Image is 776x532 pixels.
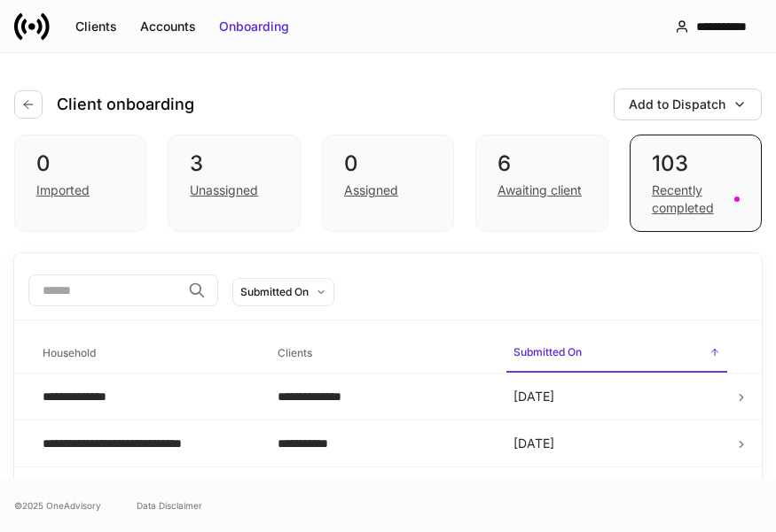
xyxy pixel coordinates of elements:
div: Clients [75,18,117,35]
div: Accounts [140,18,196,35]
div: Imported [36,181,90,199]
td: [DATE] [499,374,734,420]
div: 3Unassigned [168,135,300,232]
span: Clients [270,335,491,372]
button: Clients [64,12,129,41]
div: 0 [36,150,124,178]
div: Submitted On [240,283,309,300]
span: Submitted On [506,335,727,373]
button: Onboarding [208,12,301,41]
h4: Client onboarding [57,94,194,115]
div: Onboarding [219,18,289,35]
div: Awaiting client [498,181,582,199]
a: Data Disclaimer [137,498,202,513]
h6: Submitted On [513,343,582,360]
div: 103Recently completed [630,135,762,232]
div: Add to Dispatch [629,96,725,113]
div: Unassigned [190,181,258,199]
button: Submitted On [232,278,334,306]
button: Add to Dispatch [614,89,762,120]
h6: Clients [278,344,312,361]
span: © 2025 OneAdvisory [14,498,101,513]
div: 103 [652,150,740,178]
div: 0 [344,150,432,178]
button: Accounts [129,12,208,41]
td: [DATE] [499,420,734,467]
div: 6 [498,150,585,178]
div: Assigned [344,181,398,199]
div: 0Imported [14,135,146,232]
div: 0Assigned [322,135,454,232]
td: [DATE] [499,467,734,514]
div: Recently completed [652,181,724,217]
div: 6Awaiting client [475,135,607,232]
h6: Household [43,344,96,361]
div: 3 [190,150,278,178]
span: Household [35,335,256,372]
